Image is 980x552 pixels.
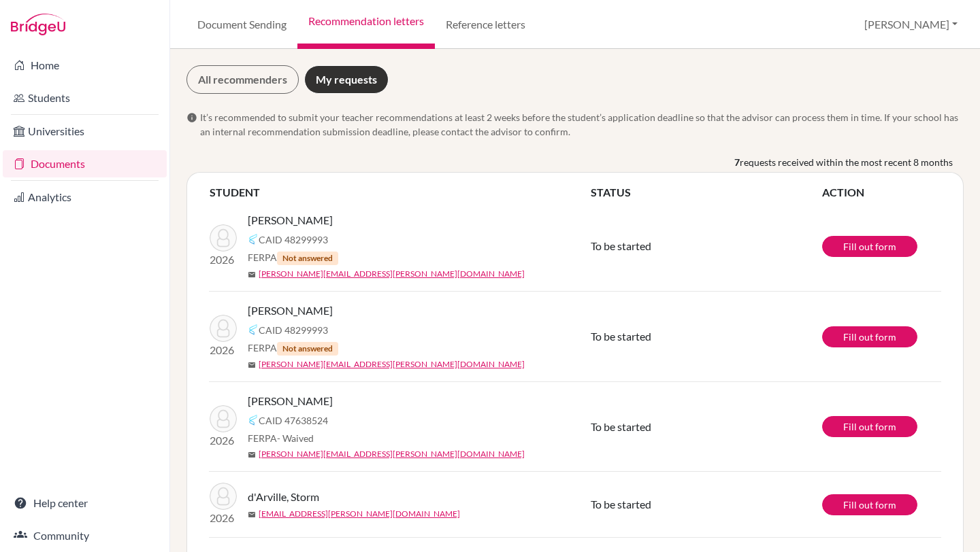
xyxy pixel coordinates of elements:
[822,416,917,437] a: Fill out form
[248,271,256,279] span: mail
[200,110,964,139] span: It’s recommended to submit your teacher recommendations at least 2 weeks before the student’s app...
[3,118,167,145] a: Universities
[3,184,167,211] a: Analytics
[259,232,328,247] span: CAID 48299993
[822,236,917,257] a: Fill out form
[3,150,167,177] a: Documents
[304,65,389,94] a: My requests
[210,432,237,449] p: 2026
[822,494,917,515] a: Fill out form
[591,239,651,252] span: To be started
[590,184,821,201] th: STATUS
[3,84,167,111] a: Students
[277,432,314,444] span: - Waived
[210,510,237,526] p: 2026
[210,483,237,510] img: d'Arville, Storm
[821,184,941,201] th: ACTION
[209,184,590,201] th: STUDENT
[210,315,237,342] img: Guerra, Jeremiah
[210,224,237,252] img: Guerra, Jeremiah
[248,303,333,319] span: [PERSON_NAME]
[3,489,167,517] a: Help center
[248,451,256,459] span: mail
[259,268,525,280] a: [PERSON_NAME][EMAIL_ADDRESS][PERSON_NAME][DOMAIN_NAME]
[248,431,314,445] span: FERPA
[734,155,740,169] b: 7
[259,448,525,460] a: [PERSON_NAME][EMAIL_ADDRESS][PERSON_NAME][DOMAIN_NAME]
[259,358,525,370] a: [PERSON_NAME][EMAIL_ADDRESS][PERSON_NAME][DOMAIN_NAME]
[591,498,651,511] span: To be started
[740,155,953,169] span: requests received within the most recent 8 months
[248,250,338,265] span: FERPA
[248,511,256,519] span: mail
[248,393,333,409] span: [PERSON_NAME]
[248,212,333,228] span: [PERSON_NAME]
[3,522,167,549] a: Community
[277,252,338,265] span: Not answered
[248,415,259,426] img: Common App logo
[3,52,167,79] a: Home
[210,342,237,358] p: 2026
[591,420,651,433] span: To be started
[210,252,237,268] p: 2026
[248,361,256,369] span: mail
[822,326,917,347] a: Fill out form
[248,489,319,505] span: d'Arville, Storm
[186,65,299,94] a: All recommenders
[858,12,964,37] button: [PERSON_NAME]
[186,112,197,123] span: info
[277,342,338,356] span: Not answered
[11,14,65,35] img: Bridge-U
[248,341,338,356] span: FERPA
[248,324,259,335] img: Common App logo
[259,323,328,337] span: CAID 48299993
[591,330,651,343] span: To be started
[210,405,237,432] img: ruiz, manuel
[248,234,259,245] img: Common App logo
[259,508,460,520] a: [EMAIL_ADDRESS][PERSON_NAME][DOMAIN_NAME]
[259,413,328,428] span: CAID 47638524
